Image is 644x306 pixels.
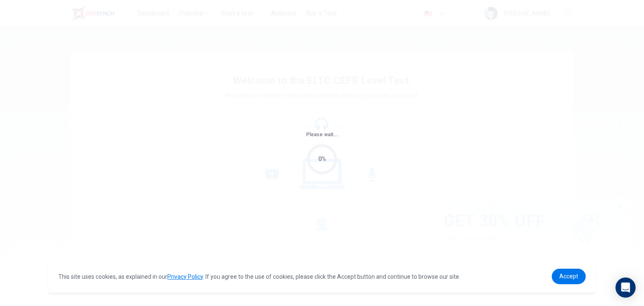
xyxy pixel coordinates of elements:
span: Please wait... [306,132,338,137]
span: Accept [559,273,578,280]
a: Privacy Policy [167,273,203,280]
div: 0% [318,154,326,164]
span: This site uses cookies, as explained in our . If you agree to the use of cookies, please click th... [58,273,460,280]
div: cookieconsent [48,260,596,293]
a: dismiss cookie message [552,269,586,284]
div: Open Intercom Messenger [615,277,636,298]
